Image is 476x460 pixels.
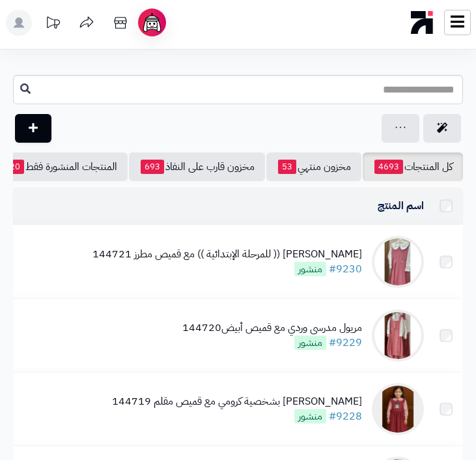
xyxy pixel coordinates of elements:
[294,262,326,276] span: منشور
[372,309,424,362] img: مريول مدرسي وردي مع قميص أبيض144720
[294,336,326,350] span: منشور
[182,321,362,336] div: مريول مدرسي وردي مع قميص أبيض144720
[372,383,424,435] img: مريول مدرسي وردي بشخصية كرومي مع قميص مقلم 144719
[92,247,362,262] div: [PERSON_NAME] (( للمرحلة الإبتدائية )) مع قميص مطرز 144721
[36,10,69,39] a: تحديثات المنصة
[372,236,424,288] img: مريول مدرسي (( للمرحلة الإبتدائية )) مع قميص مطرز 144721
[266,152,361,181] a: مخزون منتهي53
[411,8,434,37] img: logo-mobile.png
[278,160,296,174] span: 53
[329,409,362,424] a: #9228
[329,335,362,351] a: #9229
[129,152,265,181] a: مخزون قارب على النفاذ693
[112,394,362,409] div: [PERSON_NAME] بشخصية كرومي مع قميص مقلم 144719
[378,198,424,214] a: اسم المنتج
[294,409,326,424] span: منشور
[141,160,164,174] span: 693
[141,11,163,34] img: ai-face.png
[363,152,463,181] a: كل المنتجات4693
[374,160,403,174] span: 4693
[329,261,362,277] a: #9230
